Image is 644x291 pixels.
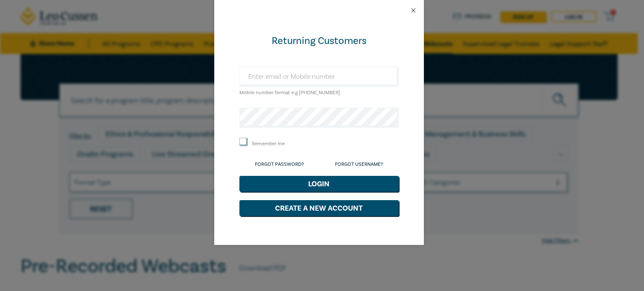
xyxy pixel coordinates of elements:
[239,90,340,96] small: Mobile number format e.g [PHONE_NUMBER]
[255,161,304,167] a: Forgot Password?
[239,67,399,87] input: Enter email or Mobile number
[239,176,399,192] button: Login
[239,200,399,216] button: Create a New Account
[239,34,399,48] div: Returning Customers
[252,140,285,147] label: Remember me
[410,7,417,14] button: Close
[335,161,383,167] a: Forgot Username?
